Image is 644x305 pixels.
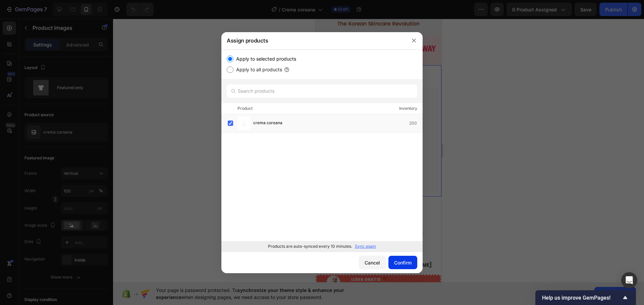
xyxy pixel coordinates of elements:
[365,259,380,266] div: Cancel
[227,84,417,98] input: Search products
[388,256,417,269] button: Confirm
[85,211,108,217] p: No discount
[5,243,116,250] strong: 💧 Reafirma & Revitaliza [PERSON_NAME]
[18,52,120,65] p: Catch your customer's attention with attracted media.
[221,32,405,49] div: Assign products
[355,243,376,249] p: Sync again
[221,50,423,252] div: />
[268,243,352,249] p: Products are auto-synced every 10 minutes.
[233,66,282,74] label: Apply to all products
[5,225,89,232] strong: ✨ Efecto Porcelana al Instante
[621,272,637,288] div: Open Intercom Messenger
[32,59,52,64] span: Add image
[542,295,621,301] span: Help us improve GemPages!
[399,105,417,112] div: Inventory
[542,294,629,302] button: Show survey - Help us improve GemPages!
[8,50,41,56] div: Product Images
[51,195,101,201] p: / 600+ Clientes Felices
[237,117,251,130] img: product-img
[253,120,282,127] span: crema coreana
[237,105,253,112] div: Product
[52,59,76,64] span: or
[394,259,412,266] div: Confirm
[47,212,78,216] p: No compare price
[5,234,56,241] strong: 🌿 Reduce arrugas
[409,120,422,127] div: 200
[359,256,386,269] button: Cancel
[58,59,76,64] span: sync data
[36,258,71,263] strong: LLEVA GRATIS 🎁
[233,55,296,63] label: Apply to selected products
[16,208,42,220] div: $19.90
